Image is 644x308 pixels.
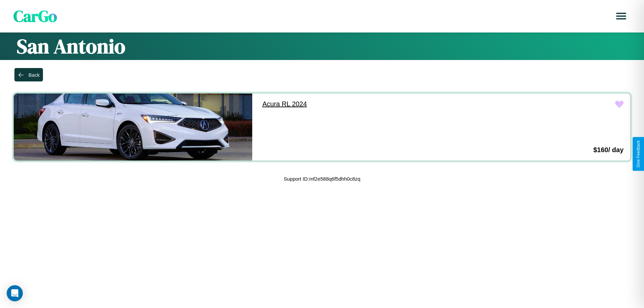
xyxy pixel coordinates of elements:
div: Open Intercom Messenger [7,285,23,301]
h1: San Antonio [17,33,627,60]
p: Support ID: mf2e588q6f5dhh0c8zq [284,174,361,183]
a: Acura RL 2024 [256,94,494,115]
button: Back [14,68,43,81]
button: Open menu [612,7,631,25]
div: Give Feedback [636,140,641,168]
div: Back [29,72,40,78]
span: CarGo [13,5,57,27]
h3: $ 160 / day [593,146,624,154]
